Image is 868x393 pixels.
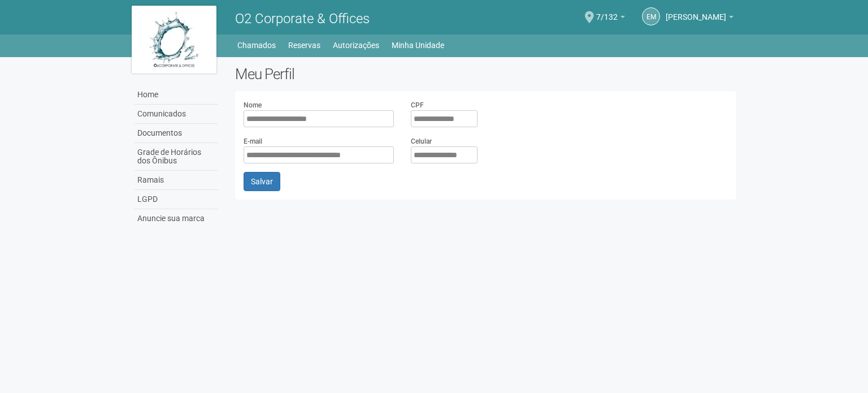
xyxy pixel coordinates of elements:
[237,37,276,53] a: Chamados
[134,209,218,228] a: Anuncie sua marca
[666,14,734,23] a: [PERSON_NAME]
[235,11,370,27] span: O2 Corporate & Offices
[244,136,262,146] label: E-mail
[411,100,424,110] label: CPF
[134,143,218,171] a: Grade de Horários dos Ônibus
[134,105,218,124] a: Comunicados
[134,124,218,143] a: Documentos
[596,2,618,21] span: 7/132
[666,2,726,21] span: ELOISA MAZONI GUNTZEL
[134,171,218,190] a: Ramais
[244,172,280,191] button: Salvar
[392,37,444,53] a: Minha Unidade
[235,66,736,83] h2: Meu Perfil
[134,85,218,105] a: Home
[596,14,625,23] a: 7/132
[642,7,660,25] a: EM
[244,100,262,110] label: Nome
[288,37,320,53] a: Reservas
[333,37,379,53] a: Autorizações
[411,136,432,146] label: Celular
[132,6,216,74] img: logo.jpg
[134,190,218,209] a: LGPD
